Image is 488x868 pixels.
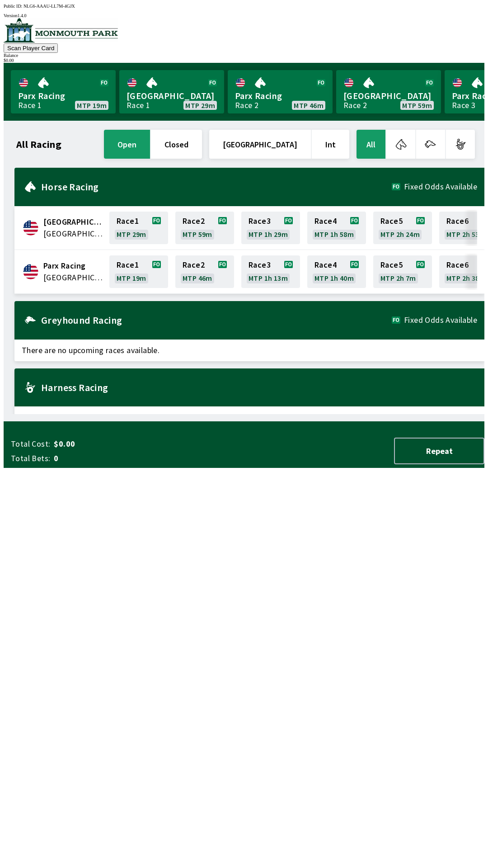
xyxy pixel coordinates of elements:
span: United States [43,228,104,240]
div: Balance [4,53,484,58]
span: Race 5 [380,261,403,269]
a: Race4MTP 1h 40m [307,255,366,288]
div: Race 1 [127,102,150,109]
span: [GEOGRAPHIC_DATA] [127,90,217,102]
span: [GEOGRAPHIC_DATA] [343,90,434,102]
span: Race 5 [380,217,403,225]
span: Fixed Odds Available [404,183,477,190]
div: Race 2 [235,102,258,109]
span: Race 6 [446,261,469,269]
span: MTP 59m [402,102,432,109]
div: $ 0.00 [4,58,484,63]
div: Race 2 [343,102,367,109]
span: Parx Racing [43,260,104,272]
span: Race 1 [117,261,139,269]
span: MTP 2h 24m [380,231,420,238]
span: $0.00 [54,439,196,449]
div: Public ID: [4,4,484,9]
span: MTP 19m [117,274,146,282]
a: Race2MTP 46m [175,255,234,288]
span: MTP 46m [183,274,212,282]
span: Repeat [402,446,476,456]
button: open [104,130,150,159]
span: MTP 1h 29m [249,231,288,238]
span: MTP 29m [117,231,146,238]
h2: Greyhound Racing [41,316,392,324]
span: Race 3 [249,217,271,225]
span: MTP 1h 13m [249,274,288,282]
a: Race5MTP 2h 24m [373,212,432,244]
a: Parx RacingRace 2MTP 46m [228,70,333,113]
span: MTP 19m [77,102,107,109]
a: Race2MTP 59m [175,212,234,244]
button: Repeat [394,438,484,464]
button: Int [312,130,349,159]
span: MTP 2h 53m [446,231,486,238]
span: Race 4 [314,261,337,269]
span: Parx Racing [235,90,325,102]
a: Race3MTP 1h 13m [241,255,300,288]
span: Race 2 [183,261,205,269]
span: MTP 46m [294,102,324,109]
span: MTP 59m [183,231,212,238]
span: Total Bets: [11,453,50,464]
span: 0 [54,453,196,464]
span: Fixed Odds Available [404,316,477,324]
a: Parx RacingRace 1MTP 19m [11,70,116,113]
span: Race 1 [117,217,139,225]
span: There are no upcoming races available. [14,340,484,361]
span: MTP 2h 7m [380,274,416,282]
span: United States [43,272,104,283]
h1: All Racing [16,141,61,148]
a: [GEOGRAPHIC_DATA]Race 1MTP 29m [119,70,224,113]
span: Race 4 [314,217,337,225]
span: NLG6-AAAU-LL7M-4GJX [23,4,75,9]
h2: Harness Racing [41,384,477,391]
button: All [357,130,385,159]
span: MTP 1h 58m [314,231,354,238]
span: MTP 29m [185,102,215,109]
img: venue logo [4,18,118,42]
a: Race1MTP 19m [109,255,168,288]
div: Race 3 [452,102,475,109]
a: Race3MTP 1h 29m [241,212,300,244]
span: Total Cost: [11,439,50,449]
div: Race 1 [18,102,42,109]
a: [GEOGRAPHIC_DATA]Race 2MTP 59m [336,70,441,113]
button: closed [151,130,202,159]
a: Race5MTP 2h 7m [373,255,432,288]
span: Race 6 [446,217,469,225]
span: Race 2 [183,217,205,225]
button: [GEOGRAPHIC_DATA] [209,130,311,159]
button: Scan Player Card [4,43,58,53]
span: There are no upcoming races available. [14,406,484,428]
span: Parx Racing [18,90,108,102]
span: Race 3 [249,261,271,269]
span: Monmouth Park [43,216,104,228]
span: MTP 1h 40m [314,274,354,282]
a: Race1MTP 29m [109,212,168,244]
span: MTP 2h 38m [446,274,486,282]
a: Race4MTP 1h 58m [307,212,366,244]
div: Version 1.4.0 [4,13,484,18]
h2: Horse Racing [41,183,392,190]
